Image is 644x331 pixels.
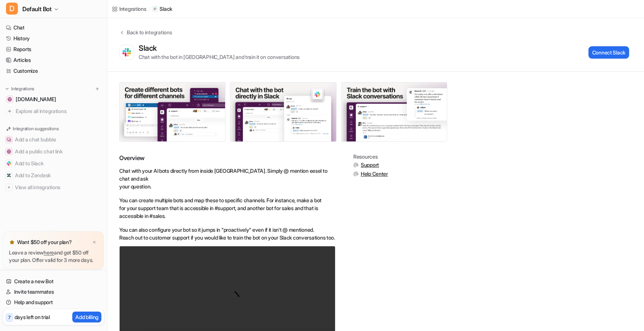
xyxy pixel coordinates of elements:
button: Add a chat bubbleAdd a chat bubble [3,134,104,146]
p: Leave a review and get $50 off your plan. Offer valid for 3 more days. [9,249,98,264]
p: Chat with your AI bots directly from inside [GEOGRAPHIC_DATA]. Simply @ mention eesel to chat and... [119,167,335,190]
p: You can also configure your bot so it jumps in "proactively" even if it isn't @ mentioned. Reach ... [119,226,335,241]
a: Explore all integrations [3,106,104,116]
img: explore all integrations [6,107,13,115]
button: View all integrationsView all integrations [3,181,104,193]
p: Add billing [75,313,98,321]
img: expand menu [4,86,10,91]
span: Help Center [361,170,388,178]
button: Connect Slack [588,46,629,59]
div: Back to integrations [124,28,172,36]
img: Add a public chat link [7,149,11,154]
a: here [44,249,54,256]
a: Customize [3,66,104,76]
p: days left on trial [15,313,50,321]
p: Want $50 off your plan? [17,238,72,246]
h2: Overview [119,154,335,162]
a: getrella.com[DOMAIN_NAME] [3,94,104,104]
img: View all integrations [7,185,11,190]
a: Slack iconSlack [152,5,172,13]
span: Explore all integrations [16,105,101,117]
p: Slack [160,5,172,13]
p: You can create multiple bots and map these to specific channels. For instance, make a bot for you... [119,196,335,220]
p: Integration suggestions [13,125,59,132]
a: Help and support [3,297,104,307]
button: Add to ZendeskAdd to Zendesk [3,169,104,181]
button: Add a public chat linkAdd a public chat link [3,146,104,157]
div: Chat with the bot in [GEOGRAPHIC_DATA] and train it on conversations [139,53,300,61]
span: / [149,6,150,12]
a: Articles [3,55,104,65]
div: Integrations [119,5,146,13]
span: D [6,3,18,15]
button: Add to SlackAdd to Slack [3,157,104,169]
img: x [92,240,97,245]
img: menu_add.svg [95,86,100,91]
p: 7 [8,314,10,321]
img: getrella.com [7,97,12,102]
a: Invite teammates [3,287,104,297]
img: Slack logo [121,46,132,59]
a: Chat [3,22,104,33]
img: support.svg [353,171,359,177]
span: [DOMAIN_NAME] [16,96,56,103]
img: support.svg [353,162,359,168]
div: Resources [353,154,388,160]
button: Add billing [72,312,101,322]
img: Add to Zendesk [7,173,11,178]
a: Reports [3,44,104,54]
img: Add to Slack [7,161,11,166]
button: Integrations [3,85,37,93]
img: Slack icon [153,7,157,11]
button: Back to integrations [119,28,172,44]
a: Create a new Bot [3,276,104,287]
span: Support [361,161,379,169]
button: Support [353,161,388,169]
a: Integrations [112,5,146,13]
div: Slack [139,44,160,53]
img: Add a chat bubble [7,137,11,142]
span: Default Bot [22,4,52,14]
button: Help Center [353,170,388,178]
a: History [3,33,104,44]
p: Integrations [11,86,34,92]
img: star [9,239,15,245]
